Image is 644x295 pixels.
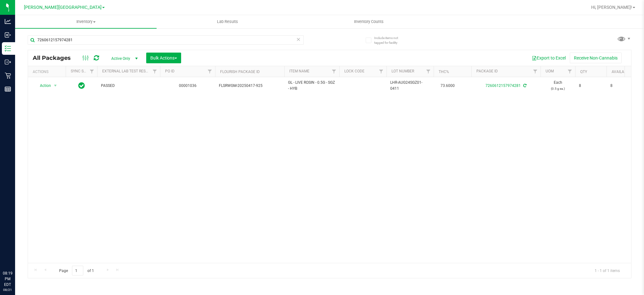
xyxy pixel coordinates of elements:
[522,83,526,88] span: Sync from Compliance System
[28,35,304,45] input: Search Package ID, Item Name, SKU, Lot or Part Number...
[5,59,11,65] inline-svg: Outbound
[33,54,77,61] span: All Packages
[101,83,156,89] span: PASSED
[220,70,260,74] a: Flourish Package ID
[71,69,95,73] a: Sync Status
[591,5,632,10] span: Hi, [PERSON_NAME]!
[390,80,430,92] span: LHR-AUG24SGZ01-0411
[612,70,630,74] a: Available
[146,53,181,63] button: Bulk Actions
[298,15,440,28] a: Inventory Counts
[102,69,152,73] a: External Lab Test Result
[579,83,603,89] span: 8
[530,66,541,77] a: Filter
[52,81,59,90] span: select
[87,66,97,77] a: Filter
[150,66,160,77] a: Filter
[437,81,458,90] span: 73.6000
[344,69,364,73] a: Lock Code
[565,66,575,77] a: Filter
[150,55,177,60] span: Bulk Actions
[580,70,587,74] a: Qty
[476,69,498,73] a: Package ID
[3,287,12,292] p: 08/21
[296,35,301,43] span: Clear
[376,66,386,77] a: Filter
[5,86,11,92] inline-svg: Reports
[546,69,554,73] a: UOM
[15,19,157,25] span: Inventory
[544,80,571,92] span: Each
[179,83,197,88] a: 00001036
[3,270,12,287] p: 08:19 PM EDT
[24,5,102,10] span: [PERSON_NAME][GEOGRAPHIC_DATA]
[374,36,406,45] span: Include items not tagged for facility
[391,69,414,73] a: Lot Number
[288,80,336,92] span: GL - LIVE ROSIN - 0.5G - SGZ - HYB
[528,53,570,63] button: Export to Excel
[34,81,51,90] span: Action
[54,266,99,275] span: Page of 1
[33,70,63,74] div: Actions
[423,66,434,77] a: Filter
[208,19,247,25] span: Lab Results
[6,245,25,264] iframe: Resource center
[329,66,339,77] a: Filter
[78,81,85,90] span: In Sync
[72,266,83,275] input: 1
[157,15,298,28] a: Lab Results
[165,69,175,73] a: PO ID
[5,72,11,79] inline-svg: Retail
[544,86,571,92] p: (0.5 g ea.)
[5,18,11,25] inline-svg: Analytics
[205,66,215,77] a: Filter
[439,70,449,74] a: THC%
[590,266,625,275] span: 1 - 1 of 1 items
[610,83,634,89] span: 8
[5,32,11,38] inline-svg: Inbound
[570,53,622,63] button: Receive Non-Cannabis
[486,83,521,88] a: 7260612157974281
[289,69,309,73] a: Item Name
[219,83,280,89] span: FLSRWGM-20250417-925
[15,15,157,28] a: Inventory
[346,19,392,25] span: Inventory Counts
[5,45,11,52] inline-svg: Inventory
